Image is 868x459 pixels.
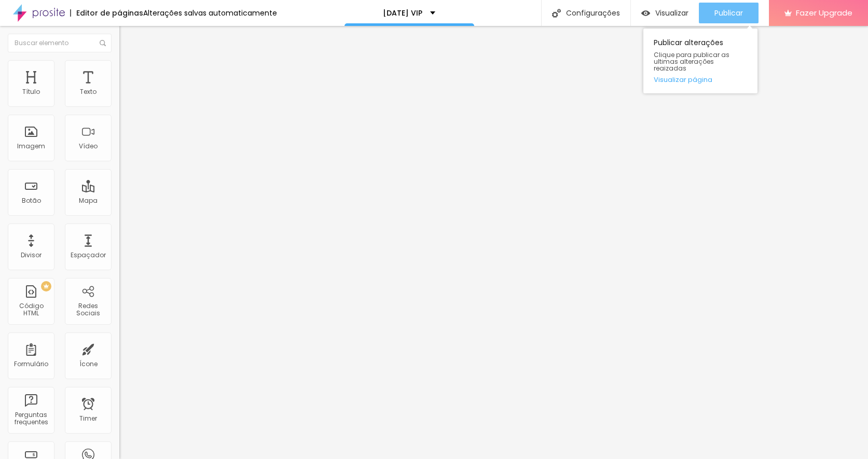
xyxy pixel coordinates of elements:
[383,9,422,17] p: [DATE] VIP
[796,8,852,17] span: Fazer Upgrade
[699,3,759,23] button: Publicar
[8,34,112,52] input: Buscar elemento
[21,252,42,259] div: Divisor
[70,9,143,17] div: Editor de páginas
[79,415,97,422] div: Timer
[79,197,98,204] div: Mapa
[552,9,561,18] img: Icone
[643,29,757,93] div: Publicar alterações
[714,9,743,17] span: Publicar
[17,143,45,150] div: Imagem
[14,360,48,368] div: Formulário
[80,88,97,95] div: Texto
[641,9,650,18] img: view-1.svg
[71,252,106,259] div: Espaçador
[654,51,747,72] span: Clique para publicar as ultimas alterações reaizadas
[655,9,688,17] span: Visualizar
[654,76,747,83] a: Visualizar página
[100,40,106,46] img: Icone
[22,197,41,204] div: Botão
[631,3,699,23] button: Visualizar
[67,302,108,317] div: Redes Sociais
[79,143,98,150] div: Vídeo
[79,360,98,368] div: Ícone
[22,88,40,95] div: Título
[143,9,277,17] div: Alterações salvas automaticamente
[10,302,51,317] div: Código HTML
[10,411,51,426] div: Perguntas frequentes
